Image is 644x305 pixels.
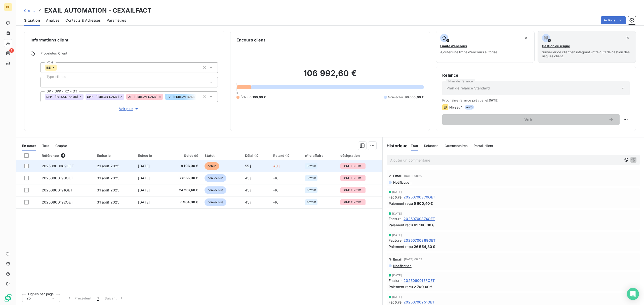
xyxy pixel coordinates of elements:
button: Voir plus [41,106,218,112]
input: Ajouter une valeur [196,94,200,99]
span: [DATE] [392,274,402,277]
span: Ajouter une limite d’encours autorisé [440,50,497,54]
span: 5 600,40 € [414,201,433,206]
span: Paiement reçu [389,244,413,249]
span: 31 août 2025 [97,188,119,192]
span: Facture : [389,194,403,200]
span: Contacts & Adresses [65,18,101,23]
span: RC - [PERSON_NAME] [167,95,196,98]
h6: Historique [383,143,408,149]
span: 98 886,60 € [405,95,424,99]
span: Paiement reçu [389,201,413,206]
span: Surveiller ce client en intégrant votre outil de gestion des risques client. [542,50,632,58]
div: désignation [340,154,379,158]
span: Portail client [474,144,493,148]
span: 8 106,00 € [250,95,266,99]
span: 31 août 2025 [97,176,119,180]
span: [DATE] [392,190,402,193]
span: [DATE] [138,200,150,204]
span: Facture : [389,238,403,243]
span: Graphe [55,144,67,148]
button: Voir [442,114,620,125]
span: Voir plus [119,106,139,111]
span: 20250800190OET [42,176,73,180]
span: 20250800089OET [42,164,74,168]
span: IND [46,66,51,69]
span: 24 267,60 € [167,188,198,193]
div: Retard [273,154,299,158]
span: LIGNE FINITION BARQUES A320 [342,201,364,204]
span: 0 [236,91,238,95]
span: 26 554,80 € [414,244,435,249]
span: Paiement reçu [389,284,413,289]
span: 20250700370OET [404,194,435,200]
span: Email [393,174,403,178]
span: Tout [411,144,418,148]
span: 20250700369OET [404,238,435,243]
div: Échue le [138,154,161,158]
button: Limite d’encoursAjouter une limite d’encours autorisé [436,31,534,63]
span: Facture : [389,299,403,305]
span: 5 964,00 € [167,200,198,205]
span: Analyse [46,18,59,23]
span: 802311 [307,189,316,192]
span: Échu [240,95,248,99]
span: 1 [9,48,14,53]
span: DPP - [PERSON_NAME] [46,95,78,98]
h3: EXAIL AUTOMATION - CEXAILFACT [44,6,151,15]
h6: Encours client [236,37,265,43]
img: Logo LeanPay [4,294,12,302]
span: non-échue [205,186,226,194]
span: Plan de relance Standard [447,86,490,91]
span: [DATE] 08:53 [404,258,422,261]
span: Notification [393,180,412,184]
span: Facture : [389,278,403,283]
span: 20250600158OET [404,278,435,283]
span: 21 août 2025 [97,164,119,168]
span: Notification [393,264,412,268]
span: non-échue [205,198,226,206]
span: auto [465,105,474,110]
input: Ajouter une valeur [57,65,61,70]
span: 20250800192OET [42,200,73,204]
h6: Informations client [30,37,218,43]
button: Suivant [102,293,127,303]
div: Émise le [97,154,132,158]
span: 68 655,00 € [167,176,198,181]
span: Relances [424,144,438,148]
span: [DATE] [138,188,150,192]
span: 45 j [245,188,251,192]
span: [DATE] [392,234,402,237]
span: Niveau 1 [449,105,462,109]
h6: Relance [442,72,630,78]
span: Prochaine relance prévue le [442,98,630,102]
h2: 106 992,60 € [236,68,424,83]
span: +0 j [273,164,280,168]
span: Clients [24,9,35,13]
span: Facture : [389,216,403,221]
span: 20250800191OET [42,188,72,192]
span: 45 j [245,200,251,204]
span: 45 j [245,176,251,180]
input: Ajouter une valeur [45,80,49,84]
button: 1 [94,293,102,303]
button: Actions [601,16,626,24]
span: 25 [26,296,31,301]
span: DT - [PERSON_NAME] [128,95,158,98]
button: Précédent [64,293,94,303]
div: Délai [245,154,267,158]
span: 1 [97,296,99,301]
span: Limite d’encours [440,44,467,48]
span: 55 j [245,164,251,168]
span: échue [205,162,220,170]
span: DPP - [PERSON_NAME] [87,95,119,98]
span: Email [393,257,403,261]
span: -16 j [273,200,280,204]
span: 802311 [307,165,316,168]
span: -16 j [273,188,280,192]
span: 802311 [307,177,316,180]
span: Propriétés Client [41,51,218,58]
span: 4 [61,153,65,158]
span: Situation [24,18,40,23]
div: Open Intercom Messenger [627,288,639,300]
